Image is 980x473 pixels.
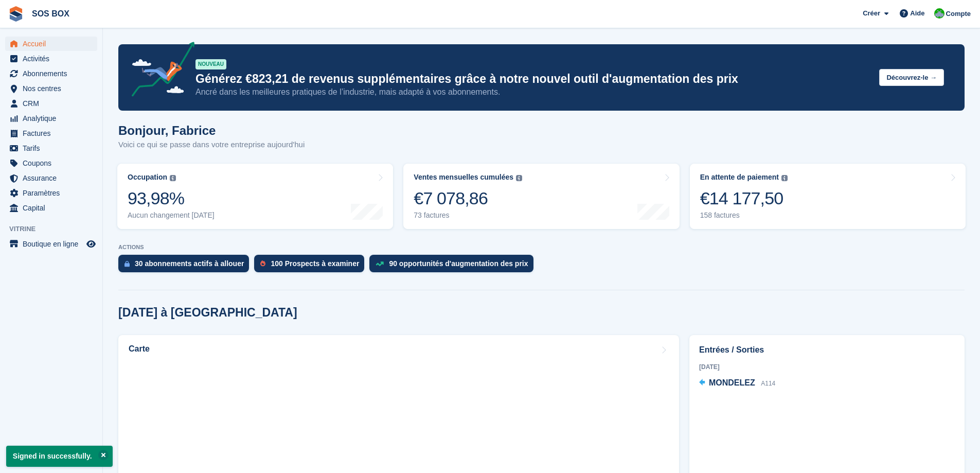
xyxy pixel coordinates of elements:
[23,81,84,96] span: Nos centres
[85,238,97,250] a: Boutique d'aperçu
[369,255,538,277] a: 90 opportunités d'augmentation des prix
[195,72,871,86] p: Générez €823,21 de revenus supplémentaires grâce à notre nouvel outil d'augmentation des prix
[879,69,944,86] button: Découvrez-le →
[170,175,176,181] img: icon-info-grey-7440780725fd019a000dd9b08b2336e03edf1995a4989e88bcd33f0948082b44.svg
[23,171,84,185] span: Assurance
[23,37,84,51] span: Accueil
[5,156,97,170] a: menu
[5,96,97,111] a: menu
[23,237,84,251] span: Boutique en ligne
[5,51,97,66] a: menu
[761,380,775,387] span: A114
[414,173,513,182] div: Ventes mensuelles cumulées
[910,8,924,19] span: Aide
[699,362,955,372] div: [DATE]
[934,8,945,19] img: Fabrice
[23,111,84,126] span: Analytique
[946,9,971,19] span: Compte
[118,139,305,151] p: Voici ce qui se passe dans votre entreprise aujourd'hui
[414,211,522,220] div: 73 factures
[376,261,384,266] img: price_increase_opportunities-93ffe204e8149a01c8c9dc8f82e8f89637d9d84a8eef4429ea346261dce0b2c0.svg
[5,126,97,141] a: menu
[23,66,84,81] span: Abonnements
[23,126,84,141] span: Factures
[118,124,305,137] h1: Bonjour, Fabrice
[28,5,74,22] a: SOS BOX
[700,173,779,182] div: En attente de paiement
[195,86,871,98] p: Ancré dans les meilleures pratiques de l’industrie, mais adapté à vos abonnements.
[23,96,84,111] span: CRM
[23,186,84,200] span: Paramètres
[700,188,788,209] div: €14 177,50
[124,260,130,267] img: active_subscription_to_allocate_icon-d502201f5373d7db506a760aba3b589e785aa758c864c3986d89f69b8ff3...
[8,6,24,22] img: stora-icon-8386f47178a22dfd0bd8f6a31ec36ba5ce8667c1dd55bd0f319d3a0aa187defe.svg
[700,211,788,220] div: 158 factures
[781,175,788,181] img: icon-info-grey-7440780725fd019a000dd9b08b2336e03edf1995a4989e88bcd33f0948082b44.svg
[128,211,215,220] div: Aucun changement [DATE]
[5,66,97,81] a: menu
[699,344,955,356] h2: Entrées / Sorties
[123,42,195,100] img: price-adjustments-announcement-icon-8257ccfd72463d97f412b2fc003d46551f7dbcb40ab6d574587a9cd5c0d94...
[5,237,97,251] a: menu
[5,37,97,51] a: menu
[709,378,755,387] span: MONDELEZ
[5,141,97,155] a: menu
[254,255,369,277] a: 100 Prospects à examiner
[863,8,880,19] span: Créer
[5,201,97,215] a: menu
[135,259,244,268] div: 30 abonnements actifs à allouer
[129,344,150,354] h2: Carte
[403,164,679,229] a: Ventes mensuelles cumulées €7 078,86 73 factures
[117,164,393,229] a: Occupation 93,98% Aucun changement [DATE]
[260,260,265,267] img: prospect-51fa495bee0391a8d652442698ab0144808aea92771e9ea1ae160a38d050c398.svg
[128,188,215,209] div: 93,98%
[389,259,528,268] div: 90 opportunités d'augmentation des prix
[414,188,522,209] div: €7 078,86
[271,259,359,268] div: 100 Prospects à examiner
[690,164,966,229] a: En attente de paiement €14 177,50 158 factures
[118,255,254,277] a: 30 abonnements actifs à allouer
[195,59,226,69] div: NOUVEAU
[5,186,97,200] a: menu
[699,377,775,390] a: MONDELEZ A114
[118,306,297,320] h2: [DATE] à [GEOGRAPHIC_DATA]
[516,175,522,181] img: icon-info-grey-7440780725fd019a000dd9b08b2336e03edf1995a4989e88bcd33f0948082b44.svg
[6,446,113,467] p: Signed in successfully.
[23,201,84,215] span: Capital
[5,111,97,126] a: menu
[23,141,84,155] span: Tarifs
[23,156,84,170] span: Coupons
[5,81,97,96] a: menu
[5,171,97,185] a: menu
[118,244,965,251] p: ACTIONS
[9,224,102,234] span: Vitrine
[128,173,167,182] div: Occupation
[23,51,84,66] span: Activités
